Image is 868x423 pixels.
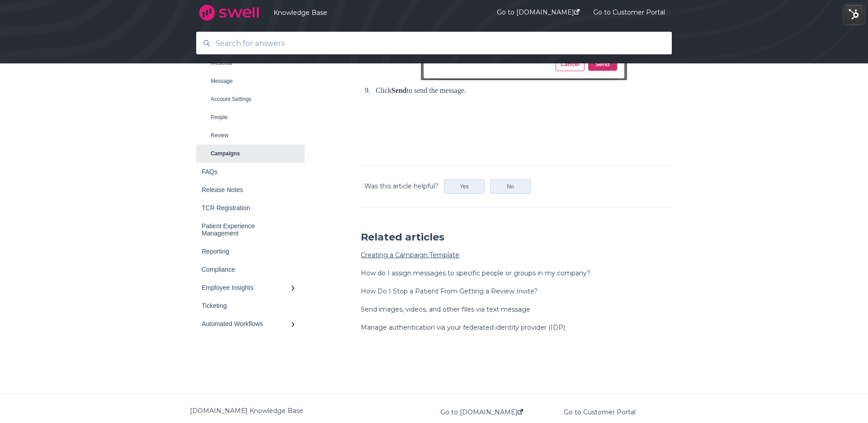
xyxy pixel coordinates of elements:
[196,108,305,126] a: People
[460,183,469,190] span: Yes
[196,315,305,333] a: Automated Workflows
[361,305,530,313] a: Send images, videos, and other files via text message
[196,217,305,242] a: Patient Experience Management
[210,34,658,53] input: Search for answers
[202,222,290,237] div: Patient Experience Management
[361,251,459,259] a: Creating a Campaign Template
[196,1,262,24] img: company logo
[490,179,531,194] button: No
[202,302,290,309] div: Ticketing
[392,87,407,94] strong: Send
[440,409,523,416] a: Go to [DOMAIN_NAME]
[196,279,305,297] a: Employee Insights
[202,284,290,291] div: Employee Insights
[196,163,305,181] a: FAQs
[196,72,305,90] a: Message
[507,183,514,190] span: No
[196,199,305,217] a: TCR Registration
[196,242,305,260] a: Reporting
[202,168,290,175] div: FAQs
[444,179,485,194] button: Yes
[361,231,672,244] h3: Related articles
[202,266,290,273] div: Compliance
[361,269,590,277] a: How do I assign messages to specific people or groups in my company?
[202,204,290,211] div: TCR Registration
[196,297,305,315] a: Ticketing
[364,182,439,190] span: Was this article helpful?
[361,323,565,332] a: Manage authentication via your federated identity provider (IDP)
[196,126,305,144] a: Review
[196,181,305,199] a: Release Notes
[844,5,863,24] img: HubSpot Tools Menu Toggle
[196,90,305,108] a: Account Settings
[274,9,470,17] a: Knowledge Base
[190,405,434,416] div: [DOMAIN_NAME] Knowledge Base
[372,85,672,96] li: Click to send the message.
[196,260,305,279] a: Compliance
[361,287,538,295] a: How Do I Stop a Patient From Getting a Review Invite?
[564,409,636,416] a: Go to Customer Portal
[202,248,290,255] div: Reporting
[196,144,305,163] a: Campaigns
[202,186,290,193] div: Release Notes
[202,320,290,327] div: Automated Workflows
